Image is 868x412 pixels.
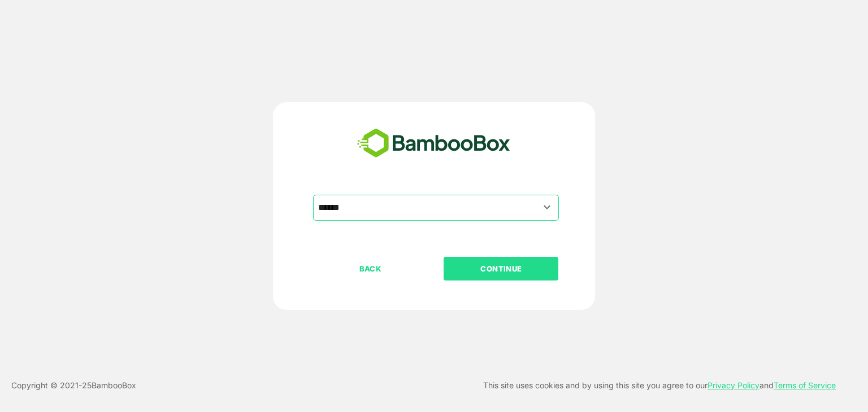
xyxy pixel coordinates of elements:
[444,257,558,280] button: CONTINUE
[313,257,428,280] button: BACK
[11,379,136,392] p: Copyright © 2021- 25 BambooBox
[314,262,427,275] p: BACK
[445,262,558,275] p: CONTINUE
[708,380,759,390] a: Privacy Policy
[774,380,836,390] a: Terms of Service
[483,379,836,392] p: This site uses cookies and by using this site you agree to our and
[351,125,517,162] img: bamboobox
[540,200,555,215] button: Open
